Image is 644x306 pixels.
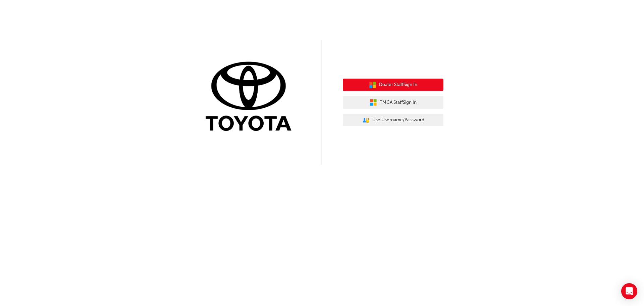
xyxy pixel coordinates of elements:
span: Dealer Staff Sign In [379,81,417,89]
button: TMCA StaffSign In [343,96,443,109]
span: Use Username/Password [372,116,424,124]
img: Trak [201,60,301,134]
span: TMCA Staff Sign In [380,99,417,106]
button: Dealer StaffSign In [343,79,443,91]
button: Use Username/Password [343,114,443,127]
div: Open Intercom Messenger [621,283,637,299]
